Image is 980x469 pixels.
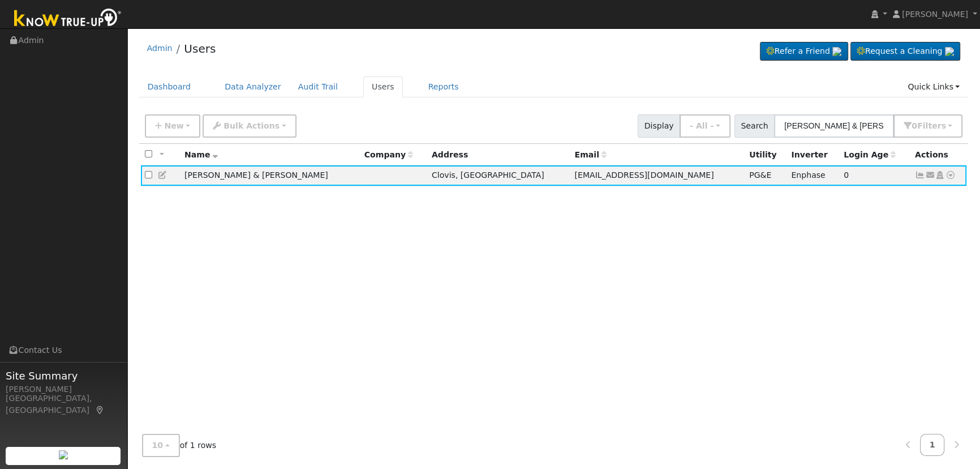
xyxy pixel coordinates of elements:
[184,42,216,56] a: Users
[290,76,346,97] a: Audit Trail
[734,114,775,138] span: Search
[850,42,960,61] a: Request a Cleaning
[791,170,825,180] span: Enphase
[941,121,945,130] span: s
[899,76,968,97] a: Quick Links
[925,169,935,181] a: cyn3ns24@icloud.com
[638,114,680,138] span: Display
[142,434,180,457] button: 10
[180,165,360,186] td: [PERSON_NAME] & [PERSON_NAME]
[223,121,280,130] span: Bulk Actions
[749,170,771,180] span: PG&E
[902,10,968,19] span: [PERSON_NAME]
[791,149,836,161] div: Inverter
[915,170,925,180] a: Show Graph
[203,114,296,138] button: Bulk Actions
[432,149,566,161] div: Address
[142,434,217,457] span: of 1 rows
[844,170,849,180] span: 09/10/2025 10:41:11 AM
[139,76,200,97] a: Dashboard
[6,383,121,395] div: [PERSON_NAME]
[6,368,121,383] span: Site Summary
[364,150,413,159] span: Company name
[95,406,105,415] a: Map
[59,450,68,459] img: retrieve
[945,169,956,181] a: Other actions
[760,42,848,61] a: Refer a Friend
[6,393,121,416] div: [GEOGRAPHIC_DATA], [GEOGRAPHIC_DATA]
[844,150,896,159] span: Days since last login
[774,114,894,138] input: Search
[893,114,962,138] button: 0Filters
[749,149,783,161] div: Utility
[420,76,467,97] a: Reports
[832,47,841,56] img: retrieve
[915,149,962,161] div: Actions
[158,170,168,180] a: Edit User
[935,170,945,180] a: Login As
[917,121,946,130] span: Filter
[152,441,164,450] span: 10
[920,434,945,456] a: 1
[147,44,173,53] a: Admin
[184,150,218,159] span: Name
[574,150,606,159] span: Email
[8,6,127,32] img: Know True-Up
[680,114,730,138] button: - All -
[363,76,403,97] a: Users
[145,114,201,138] button: New
[216,76,290,97] a: Data Analyzer
[945,47,954,56] img: retrieve
[574,170,713,180] span: [EMAIL_ADDRESS][DOMAIN_NAME]
[428,165,571,186] td: Clovis, [GEOGRAPHIC_DATA]
[164,121,183,130] span: New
